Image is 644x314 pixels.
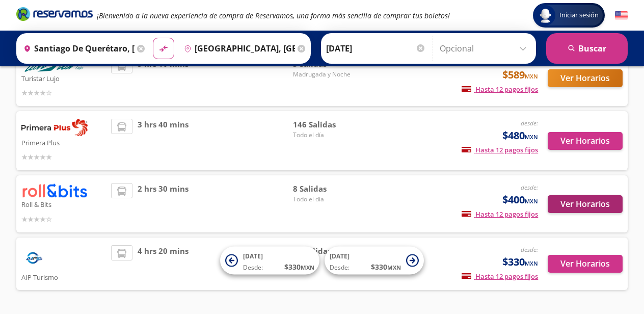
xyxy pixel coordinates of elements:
span: 14 Salidas [293,245,364,257]
small: MXN [525,72,538,80]
span: Hasta 12 pagos fijos [462,145,538,154]
span: $ 330 [284,261,314,272]
span: Todo el día [293,130,364,140]
span: 146 Salidas [293,119,364,130]
span: $400 [502,192,538,207]
span: Todo el día [293,195,364,204]
span: 4 hrs 20 mins [138,245,189,283]
img: Primera Plus [21,119,88,136]
span: [DATE] [330,252,350,260]
span: 8 Salidas [293,183,364,195]
input: Buscar Destino [180,36,295,61]
em: desde: [521,183,538,192]
small: MXN [525,133,538,141]
button: Buscar [546,33,628,64]
em: desde: [521,119,538,127]
span: Hasta 12 pagos fijos [462,85,538,94]
button: Ver Horarios [548,69,623,87]
span: $480 [502,128,538,143]
p: Roll & Bits [21,198,106,210]
button: [DATE]Desde:$330MXN [325,247,424,275]
span: Madrugada y Noche [293,70,364,79]
input: Opcional [440,36,531,61]
span: $ 330 [371,261,401,272]
span: $589 [502,67,538,83]
em: desde: [521,245,538,254]
em: ¡Bienvenido a la nueva experiencia de compra de Reservamos, una forma más sencilla de comprar tus... [97,11,450,20]
p: Primera Plus [21,136,106,148]
p: AIP Turismo [21,271,106,283]
button: English [615,9,628,22]
span: Desde: [330,263,350,272]
img: AIP Turismo [21,245,47,271]
small: MXN [525,197,538,205]
a: Brand Logo [16,6,93,24]
button: Ver Horarios [548,255,623,273]
i: Brand Logo [16,6,93,21]
button: Ver Horarios [548,132,623,150]
span: Hasta 12 pagos fijos [462,210,538,219]
button: Ver Horarios [548,195,623,213]
span: Iniciar sesión [555,10,603,20]
span: 3 hrs 40 mins [138,119,189,163]
img: Roll & Bits [21,183,88,198]
input: Buscar Origen [19,36,135,61]
small: MXN [301,264,314,271]
input: Elegir Fecha [326,36,426,61]
span: Desde: [243,263,263,272]
span: Hasta 12 pagos fijos [462,272,538,281]
span: 2 hrs 30 mins [138,183,189,224]
span: $330 [502,254,538,270]
button: [DATE]Desde:$330MXN [220,247,319,275]
p: Turistar Lujo [21,72,106,84]
small: MXN [525,259,538,267]
span: 5 hrs 10 mins [138,58,189,98]
span: [DATE] [243,252,263,260]
small: MXN [387,264,401,271]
